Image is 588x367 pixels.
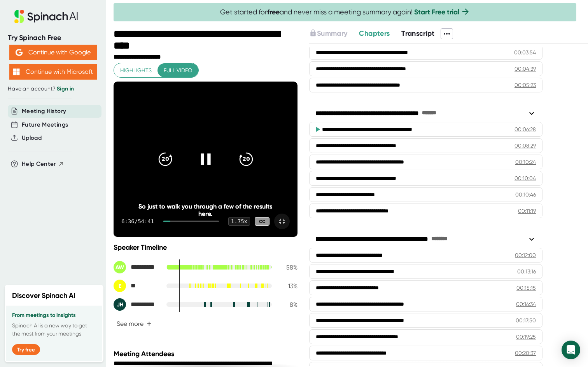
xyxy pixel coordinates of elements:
[278,301,297,308] div: 8 %
[401,29,435,38] span: Transcript
[309,28,359,39] div: Upgrade to access
[22,120,68,129] button: Future Meetings
[228,217,250,226] div: 1.75 x
[514,174,536,182] div: 00:10:04
[157,63,198,78] button: Full video
[114,317,155,330] button: See more+
[220,8,470,17] span: Get started for and never miss a meeting summary again!
[114,261,126,273] div: AW
[114,280,126,292] div: E
[8,33,98,42] div: Try Spinach Free
[121,218,154,224] div: 6:36 / 54:41
[515,191,536,198] div: 00:10:46
[401,28,435,39] button: Transcript
[516,333,536,341] div: 00:19:25
[515,349,536,357] div: 00:20:37
[114,280,160,292] div: Ed
[114,298,126,311] div: JH
[516,300,536,308] div: 00:16:34
[309,28,347,39] button: Summary
[12,290,75,301] h2: Discover Spinach AI
[114,261,160,273] div: Adam Wenig
[517,268,536,275] div: 00:13:16
[516,284,536,292] div: 00:15:15
[9,64,97,80] button: Continue with Microsoft
[16,49,23,56] img: Aehbyd4JwY73AAAAAElFTkSuQmCC
[278,282,297,290] div: 13 %
[22,134,42,143] button: Upload
[9,45,97,60] button: Continue with Google
[12,344,40,355] button: Try free
[515,158,536,166] div: 00:10:24
[562,341,580,359] div: Open Intercom Messenger
[8,85,98,92] div: Have an account?
[317,29,347,38] span: Summary
[114,298,160,311] div: Joe Hicken
[514,49,536,56] div: 00:03:54
[514,142,536,150] div: 00:08:29
[518,207,536,215] div: 00:11:19
[514,65,536,73] div: 00:04:39
[114,63,158,78] button: Highlights
[255,217,269,226] div: CC
[12,312,96,318] h3: From meetings to insights
[267,8,280,16] b: free
[22,107,66,116] button: Meeting History
[516,317,536,324] div: 00:17:50
[414,8,459,16] a: Start Free trial
[57,85,74,92] a: Sign in
[132,203,279,217] div: So just to walk you through a few of the results here.
[514,125,536,133] div: 00:06:28
[22,160,56,169] span: Help Center
[120,66,152,75] span: Highlights
[515,251,536,259] div: 00:12:00
[359,29,390,38] span: Chapters
[164,66,192,75] span: Full video
[22,160,64,169] button: Help Center
[114,350,299,358] div: Meeting Attendees
[114,243,297,252] div: Speaker Timeline
[359,28,390,39] button: Chapters
[514,81,536,89] div: 00:05:23
[278,264,297,271] div: 58 %
[147,321,152,327] span: +
[12,322,96,338] p: Spinach AI is a new way to get the most from your meetings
